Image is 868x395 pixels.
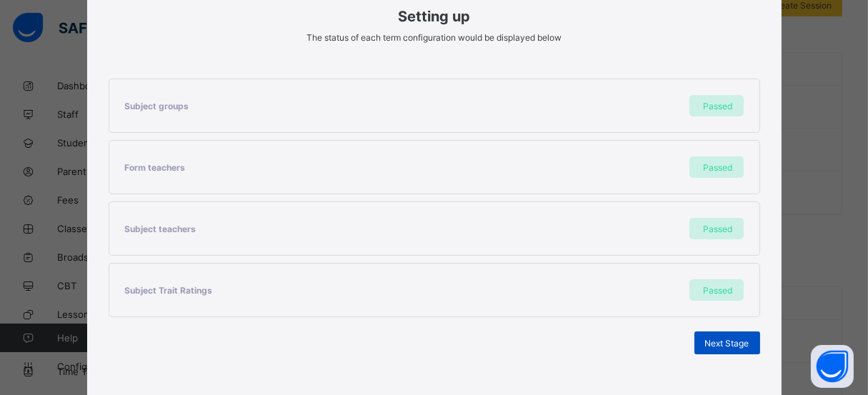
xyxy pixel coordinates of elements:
[704,285,733,296] span: Passed
[125,162,186,173] span: Form teachers
[705,338,749,349] span: Next Stage
[704,101,733,111] span: Passed
[704,224,733,234] span: Passed
[811,345,854,388] button: Open asap
[704,162,733,173] span: Passed
[125,101,189,111] span: Subject groups
[125,224,196,234] span: Subject teachers
[125,285,213,296] span: Subject Trait Ratings
[306,32,562,43] span: The status of each term configuration would be displayed below
[109,8,760,25] span: Setting up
